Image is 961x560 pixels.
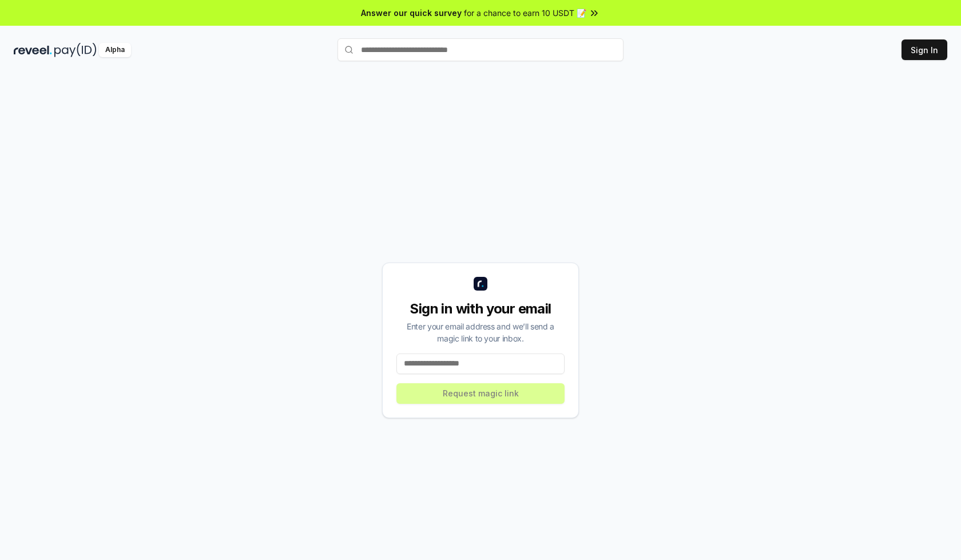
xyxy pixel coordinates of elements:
[14,43,52,57] img: reveel_dark
[464,7,586,19] span: for a chance to earn 10 USDT 📝
[396,320,565,344] div: Enter your email address and we’ll send a magic link to your inbox.
[474,277,487,291] img: logo_small
[396,300,565,318] div: Sign in with your email
[54,43,97,57] img: pay_id
[902,39,947,60] button: Sign In
[361,7,462,19] span: Answer our quick survey
[99,43,131,57] div: Alpha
